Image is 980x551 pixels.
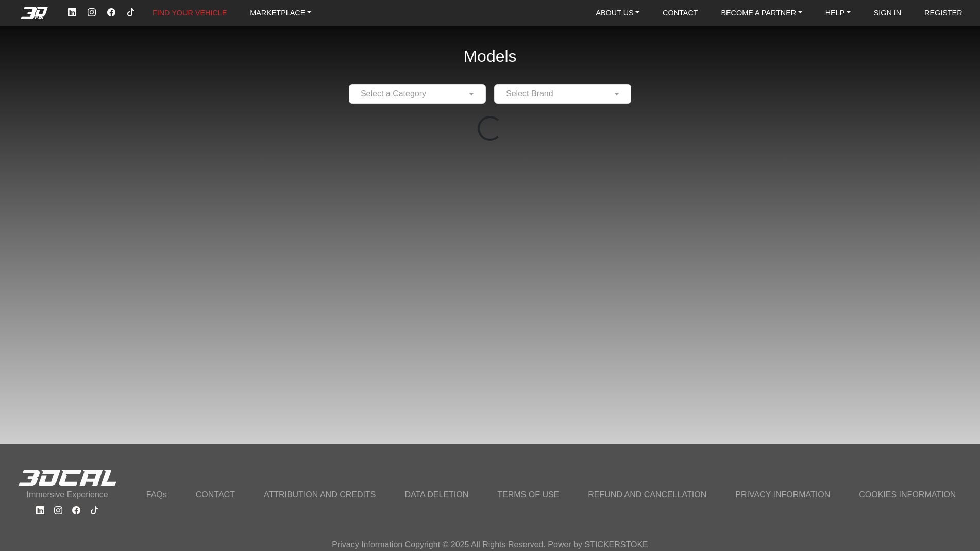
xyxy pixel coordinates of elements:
[870,5,906,21] a: SIGN IN
[658,5,702,21] a: CONTACT
[18,489,117,501] p: Immersive Experience
[258,486,382,504] a: ATTRIBUTION AND CREDITS
[582,486,713,504] a: REFUND AND CANCELLATION
[148,5,231,21] a: FIND YOUR VEHICLE
[190,486,241,504] a: CONTACT
[821,5,855,21] a: HELP
[729,486,836,504] a: PRIVACY INFORMATION
[853,486,962,504] a: COOKIES INFORMATION
[398,486,475,504] a: DATA DELETION
[717,5,806,21] a: BECOME A PARTNER
[463,33,516,80] h2: Models
[246,5,315,21] a: MARKETPLACE
[332,539,648,551] p: Privacy Information Copyright © 2025 All Rights Reserved. Power by STICKERSTOKE
[592,5,644,21] a: ABOUT US
[140,486,173,504] a: FAQs
[920,5,967,21] a: REGISTER
[491,486,565,504] a: TERMS OF USE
